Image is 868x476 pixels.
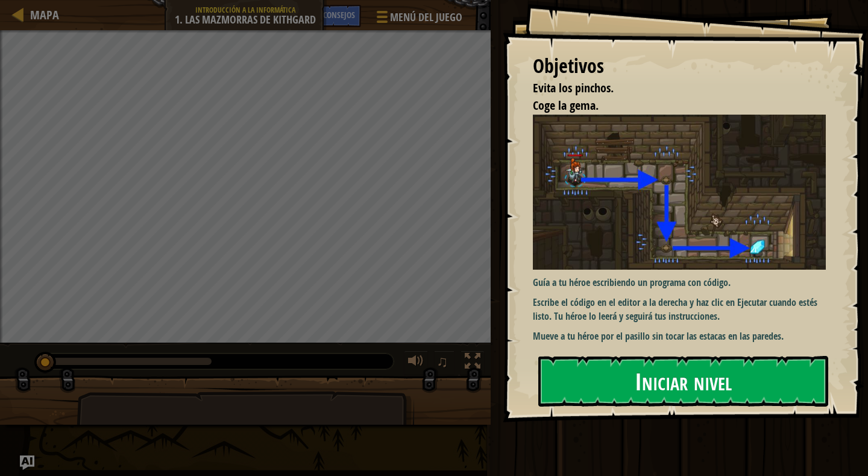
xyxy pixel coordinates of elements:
a: Mapa [24,7,59,23]
li: Coge la gema. [518,97,823,115]
button: ♫ [434,351,454,375]
button: Menú del Juego [367,5,470,33]
button: Iniciar nivel [538,356,828,407]
font: Pregúntale a la IA [245,9,311,21]
button: Ajustar volumen [404,351,428,375]
font: Iniciar nivel [635,364,732,397]
font: Consejos [323,9,355,21]
font: Objetivos [533,52,604,79]
font: Mapa [30,7,59,23]
button: Alternativa pantalla completa. [461,351,485,375]
img: Mazmorras de Kithgard [533,115,836,270]
li: Evita los pinchos. [518,80,823,97]
font: Coge la gema. [533,97,599,113]
font: Menú del Juego [390,10,462,25]
font: Escribe el código en el editor a la derecha y haz clic en Ejecutar cuando estés listo. Tu héroe l... [533,296,817,323]
font: ♫ [436,352,448,370]
font: Guía a tu héroe escribiendo un programa con código. [533,276,731,289]
button: Pregúntale a la IA [20,455,34,470]
font: Mueve a tu héroe por el pasillo sin tocar las estacas en las paredes. [533,329,784,343]
button: Pregúntale a la IA [239,5,317,27]
font: Evita los pinchos. [533,80,614,96]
